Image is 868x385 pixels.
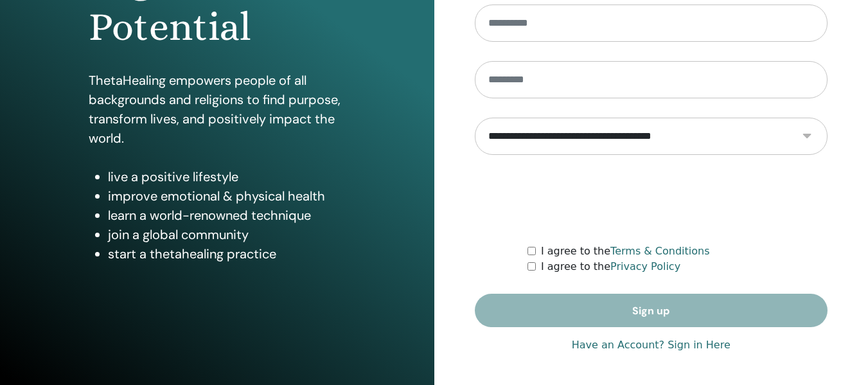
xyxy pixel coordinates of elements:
li: learn a world-renowned technique [108,206,346,225]
iframe: reCAPTCHA [553,174,748,224]
li: live a positive lifestyle [108,167,346,186]
label: I agree to the [541,244,710,259]
a: Have an Account? Sign in Here [572,337,731,353]
li: join a global community [108,225,346,244]
a: Privacy Policy [610,260,680,273]
a: Terms & Conditions [610,245,709,257]
li: start a thetahealing practice [108,244,346,264]
p: ThetaHealing empowers people of all backgrounds and religions to find purpose, transform lives, a... [89,71,346,148]
li: improve emotional & physical health [108,186,346,206]
label: I agree to the [541,259,680,274]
